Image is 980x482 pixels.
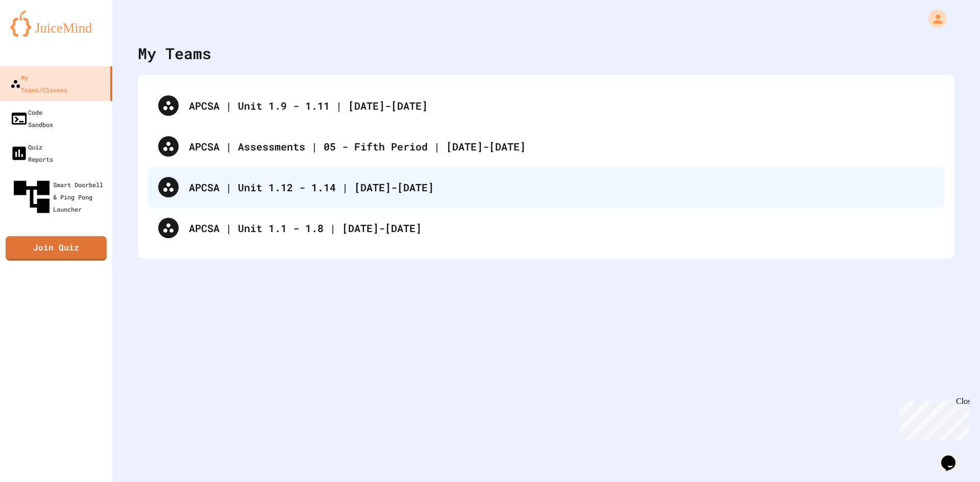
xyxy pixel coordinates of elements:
[138,42,211,65] div: My Teams
[10,106,53,131] div: Code Sandbox
[189,98,934,113] div: APCSA | Unit 1.9 - 1.11 | [DATE]-[DATE]
[4,4,70,65] div: Chat with us now!Close
[10,175,108,218] div: Smart Doorbell & Ping Pong Launcher
[918,7,949,31] div: My Account
[148,85,944,126] div: APCSA | Unit 1.9 - 1.11 | [DATE]-[DATE]
[10,141,53,165] div: Quiz Reports
[189,180,934,195] div: APCSA | Unit 1.12 - 1.14 | [DATE]-[DATE]
[148,167,944,208] div: APCSA | Unit 1.12 - 1.14 | [DATE]-[DATE]
[10,10,102,37] img: logo-orange.svg
[189,220,934,236] div: APCSA | Unit 1.1 - 1.8 | [DATE]-[DATE]
[895,397,970,440] iframe: chat widget
[937,441,970,472] iframe: chat widget
[148,126,944,167] div: APCSA | Assessments | 05 - Fifth Period | [DATE]-[DATE]
[10,71,67,96] div: My Teams/Classes
[189,139,934,154] div: APCSA | Assessments | 05 - Fifth Period | [DATE]-[DATE]
[148,208,944,248] div: APCSA | Unit 1.1 - 1.8 | [DATE]-[DATE]
[6,236,107,261] a: Join Quiz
